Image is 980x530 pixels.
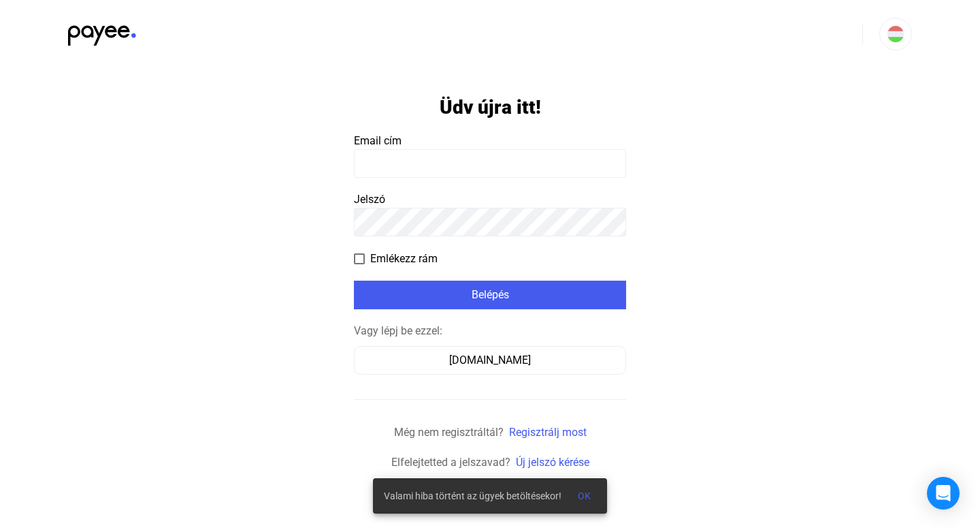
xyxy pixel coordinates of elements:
span: Jelszó [354,193,385,206]
div: Vagy lépj be ezzel: [354,323,626,339]
a: Új jelszó kérése [516,456,589,469]
span: Valami hiba történt az ügyek betöltésekor! [384,488,561,504]
span: OK [578,490,591,501]
h1: Üdv újra itt! [440,95,541,119]
span: Emlékezz rám [370,251,438,267]
a: Regisztrálj most [509,426,587,439]
span: Elfelejtetted a jelszavad? [391,456,510,469]
img: HU [887,26,904,42]
span: Email cím [354,134,402,147]
button: [DOMAIN_NAME] [354,346,626,375]
a: [DOMAIN_NAME] [354,354,626,367]
div: [DOMAIN_NAME] [359,352,621,369]
img: black-payee-blue-dot.svg [68,18,136,46]
div: Belépés [358,287,622,303]
span: Még nem regisztráltál? [394,426,504,439]
button: HU [879,18,912,50]
div: Open Intercom Messenger [927,477,960,510]
button: Belépés [354,281,626,309]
